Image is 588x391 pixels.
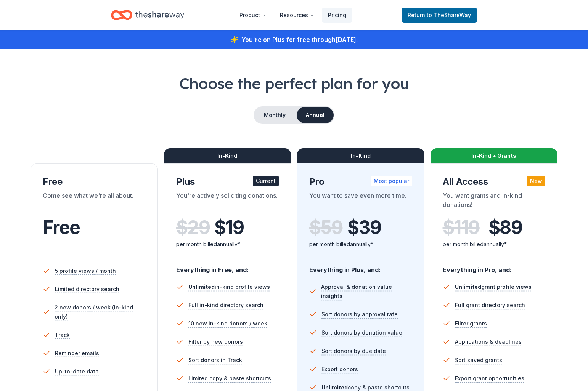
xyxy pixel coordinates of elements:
nav: Main [233,6,352,24]
button: Resources [274,8,320,23]
div: Current [253,176,279,186]
span: Unlimited [455,284,481,290]
div: per month billed annually* [443,240,546,249]
div: per month billed annually* [309,240,412,249]
span: in-kind profile views [188,284,270,290]
span: Return [408,11,471,20]
span: copy & paste shortcuts [321,384,410,391]
div: Free [43,176,146,188]
span: Limited copy & paste shortcuts [188,374,271,383]
span: Full grant directory search [455,301,525,310]
span: Full in-kind directory search [188,301,263,310]
span: 10 new in-kind donors / week [188,319,267,328]
div: Most popular [371,176,412,186]
div: You want grants and in-kind donations! [443,191,546,212]
a: Returnto TheShareWay [402,8,477,23]
div: New [527,176,545,186]
span: Export donors [321,365,358,374]
div: You're actively soliciting donations. [176,191,279,212]
div: You want to save even more time. [309,191,412,212]
span: Limited directory search [55,285,119,294]
span: $ 19 [214,217,244,238]
span: Free [43,216,80,239]
h1: Choose the perfect plan for you [31,73,557,94]
div: In-Kind [297,148,424,163]
span: 2 new donors / week (in-kind only) [55,303,145,321]
div: Pro [309,176,412,188]
span: Reminder emails [55,349,99,358]
div: In-Kind + Grants [431,148,558,163]
span: grant profile views [455,284,532,290]
span: Sort donors by approval rate [321,310,398,319]
div: Everything in Free, and: [176,259,279,275]
a: Pricing [322,8,352,23]
button: Annual [297,107,334,123]
span: Approval & donation value insights [321,282,412,301]
span: Export grant opportunities [455,374,524,383]
button: Product [233,8,272,23]
span: $ 39 [347,217,381,238]
div: In-Kind [164,148,291,163]
div: Come see what we're all about. [43,191,146,212]
span: Filter by new donors [188,337,243,346]
div: per month billed annually* [176,240,279,249]
span: to TheShareWay [427,12,471,18]
button: Monthly [254,107,295,123]
div: Everything in Pro, and: [443,259,546,275]
span: Sort donors by due date [321,346,386,356]
a: Home [111,6,184,24]
span: 5 profile views / month [55,266,116,276]
span: Sort donors in Track [188,356,242,365]
span: Unlimited [321,384,348,391]
div: All Access [443,176,546,188]
span: Track [55,330,70,340]
span: $ 89 [488,217,522,238]
div: Everything in Plus, and: [309,259,412,275]
div: Plus [176,176,279,188]
span: Sort saved grants [455,356,502,365]
span: Applications & deadlines [455,337,522,346]
span: Unlimited [188,284,215,290]
span: Sort donors by donation value [321,328,402,337]
span: Up-to-date data [55,367,99,376]
span: Filter grants [455,319,487,328]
